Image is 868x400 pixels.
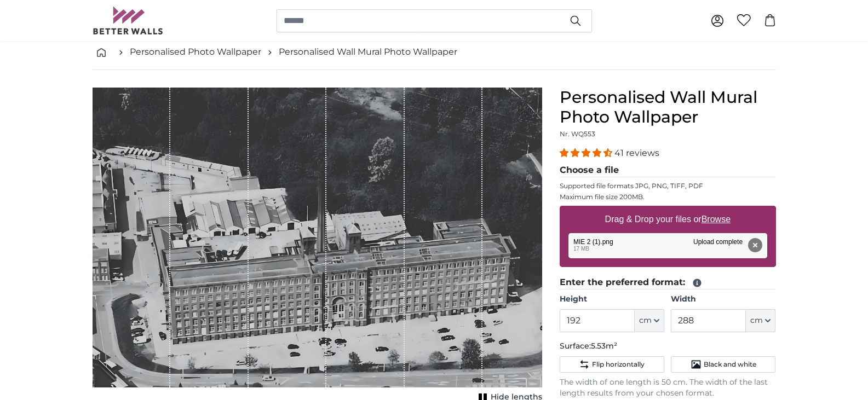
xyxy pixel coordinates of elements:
button: Flip horizontally [560,356,664,373]
span: 5.53m² [591,341,617,351]
label: Drag & Drop your files or [600,208,734,230]
label: Height [560,294,664,305]
span: 4.39 stars [560,148,614,158]
button: cm [746,309,775,332]
h1: Personalised Wall Mural Photo Wallpaper [560,88,776,127]
span: cm [639,315,652,326]
a: Personalised Photo Wallpaper [130,45,261,59]
u: Browse [702,215,731,224]
span: Nr. WQ553 [560,130,595,138]
legend: Choose a file [560,164,776,177]
p: Surface: [560,341,776,352]
p: The width of one length is 50 cm. The width of the last length results from your chosen format. [560,377,776,399]
span: Flip horizontally [592,360,645,369]
span: cm [750,315,763,326]
legend: Enter the preferred format: [560,276,776,289]
span: 41 reviews [614,148,659,158]
button: cm [635,309,664,332]
span: Black and white [704,360,756,369]
nav: breadcrumbs [93,34,776,70]
label: Width [671,294,775,305]
button: Black and white [671,356,775,373]
p: Maximum file size 200MB. [560,193,776,201]
img: Betterwalls [93,7,164,34]
p: Supported file formats JPG, PNG, TIFF, PDF [560,182,776,190]
a: Personalised Wall Mural Photo Wallpaper [279,45,457,59]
